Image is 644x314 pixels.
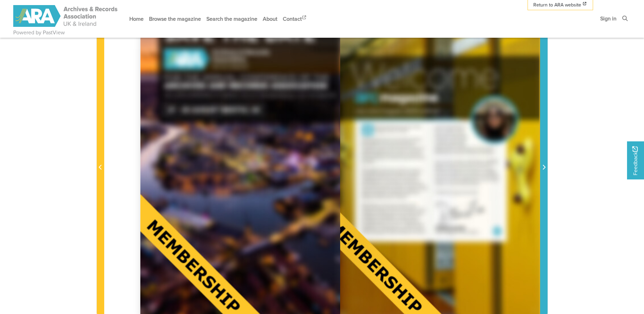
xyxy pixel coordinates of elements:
a: Browse the magazine [146,10,204,28]
a: Would you like to provide feedback? [627,141,644,179]
a: Sign in [597,10,619,28]
a: Search the magazine [204,10,260,28]
span: Feedback [631,146,639,175]
a: Home [127,10,146,28]
a: About [260,10,280,28]
img: ARA - ARC Magazine | Powered by PastView [13,5,118,27]
span: Return to ARA website [533,1,581,8]
a: Powered by PastView [13,29,65,37]
a: Contact [280,10,310,28]
a: ARA - ARC Magazine | Powered by PastView logo [13,1,118,31]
